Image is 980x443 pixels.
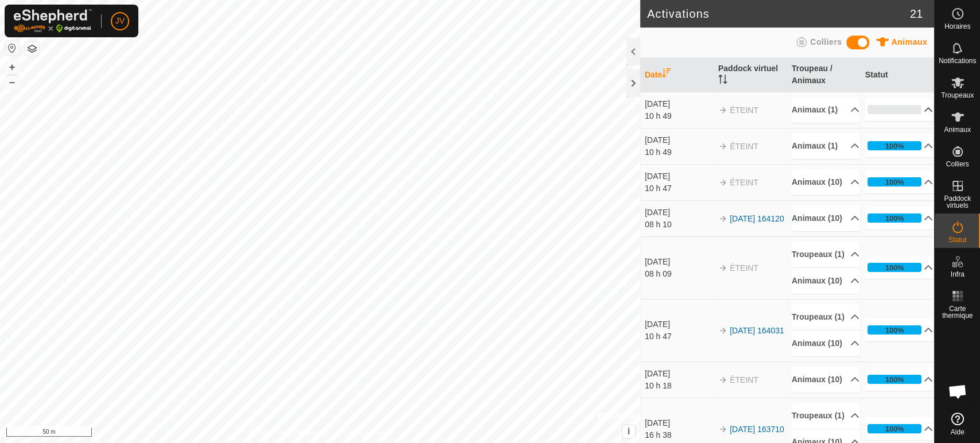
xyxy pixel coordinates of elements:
[938,195,977,209] span: Paddock virtuels
[885,177,904,188] div: 100%
[718,106,727,115] img: arrow
[948,236,966,243] span: Statut
[885,141,904,151] div: 100%
[645,110,712,122] div: 10 h 49
[891,37,927,46] span: Animaux
[730,263,758,273] span: ÉTEINT
[714,58,787,92] th: Paddock virtuel
[865,318,933,341] p-accordion-header: 100%
[14,9,92,33] img: Logo Gallagher
[645,380,712,392] div: 10 h 18
[730,425,784,434] a: [DATE] 163710
[910,5,923,22] span: 21
[25,42,39,56] button: Couches de carte
[865,170,933,193] p-accordion-header: 100%
[645,182,712,195] div: 10 h 47
[718,142,727,151] img: arrow
[718,76,727,86] p-sorticon: Activer pour trier
[645,331,712,343] div: 10 h 47
[718,263,727,273] img: arrow
[792,268,859,294] p-accordion-header: Animaux (10)
[792,97,859,123] p-accordion-header: Animaux (1)
[865,207,933,230] p-accordion-header: 100%
[718,425,727,434] img: arrow
[730,326,784,335] a: [DATE] 164031
[730,142,758,151] span: ÉTEINT
[810,37,842,46] span: Colliers
[867,263,921,272] div: 100%
[867,141,921,150] div: 100%
[718,178,727,187] img: arrow
[792,304,859,330] p-accordion-header: Troupeaux (1)
[867,213,921,223] div: 100%
[938,305,977,319] span: Carte thermique
[115,15,125,27] span: JV
[645,256,712,268] div: [DATE]
[867,177,921,186] div: 100%
[730,178,758,187] span: ÉTEINT
[645,207,712,219] div: [DATE]
[662,70,671,79] p-sorticon: Activer pour trier
[867,424,921,433] div: 100%
[792,242,859,267] p-accordion-header: Troupeaux (1)
[718,326,727,335] img: arrow
[885,213,904,224] div: 100%
[946,161,969,168] span: Colliers
[622,425,635,438] button: i
[5,60,19,74] button: +
[792,403,859,429] p-accordion-header: Troupeaux (1)
[730,214,784,223] a: [DATE] 164120
[645,417,712,429] div: [DATE]
[867,105,921,114] div: 0%
[941,92,974,99] span: Troupeaux
[718,214,727,223] img: arrow
[861,58,934,92] th: Statut
[645,268,712,280] div: 08 h 09
[787,58,861,92] th: Troupeau / Animaux
[944,23,970,30] span: Horaires
[885,374,904,385] div: 100%
[865,256,933,279] p-accordion-header: 100%
[645,146,712,158] div: 10 h 49
[792,169,859,195] p-accordion-header: Animaux (10)
[5,41,19,55] button: Réinitialiser la carte
[645,219,712,231] div: 08 h 10
[939,57,976,64] span: Notifications
[935,408,980,440] a: Aide
[647,7,910,21] h2: Activations
[950,429,964,436] span: Aide
[730,106,758,115] span: ÉTEINT
[645,368,712,380] div: [DATE]
[5,75,19,89] button: –
[865,98,933,121] p-accordion-header: 0%
[885,262,904,273] div: 100%
[865,417,933,440] p-accordion-header: 100%
[645,134,712,146] div: [DATE]
[645,429,712,441] div: 16 h 38
[640,58,714,92] th: Date
[950,271,964,278] span: Infra
[792,367,859,393] p-accordion-header: Animaux (10)
[343,428,391,438] a: Contactez-nous
[885,325,904,336] div: 100%
[645,170,712,182] div: [DATE]
[730,375,758,384] span: ÉTEINT
[940,374,975,409] div: Open chat
[627,426,630,436] span: i
[792,205,859,231] p-accordion-header: Animaux (10)
[718,375,727,384] img: arrow
[792,133,859,159] p-accordion-header: Animaux (1)
[885,423,904,434] div: 100%
[867,325,921,335] div: 100%
[867,375,921,384] div: 100%
[645,98,712,110] div: [DATE]
[865,368,933,391] p-accordion-header: 100%
[645,318,712,331] div: [DATE]
[944,126,971,133] span: Animaux
[865,134,933,157] p-accordion-header: 100%
[249,428,329,438] a: Politique de confidentialité
[792,331,859,356] p-accordion-header: Animaux (10)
